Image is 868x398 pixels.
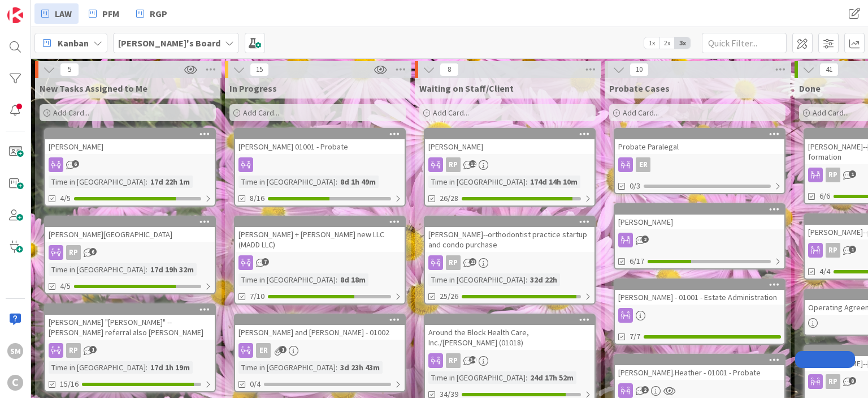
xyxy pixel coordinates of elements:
div: Around the Block Health Care, Inc./[PERSON_NAME] (01018) [425,325,594,350]
div: 32d 22h [527,273,560,286]
span: 1 [89,346,97,353]
div: 8d 1h 49m [337,176,379,188]
a: RGP [129,3,174,24]
span: 1 [849,246,856,253]
div: Probate Paralegal [615,139,784,154]
span: : [526,176,527,188]
span: 25/26 [440,290,458,302]
span: 1x [644,37,659,49]
span: : [146,176,147,188]
span: Add Card... [623,108,659,118]
div: Time in [GEOGRAPHIC_DATA] [49,176,146,188]
span: RGP [150,7,167,20]
div: RP [446,255,461,270]
div: Time in [GEOGRAPHIC_DATA] [428,371,526,384]
span: Probate Cases [609,83,670,94]
div: [PERSON_NAME] [615,204,784,229]
span: 41 [819,63,839,76]
span: LAW [55,7,72,20]
span: 5 [60,63,79,76]
span: 7/7 [630,331,640,343]
div: C [7,375,23,391]
div: Time in [GEOGRAPHIC_DATA] [428,273,526,286]
div: [PERSON_NAME] 01001 - Probate [235,139,405,154]
span: Done [799,83,821,94]
div: [PERSON_NAME] "[PERSON_NAME]" -- [PERSON_NAME] referral also [PERSON_NAME] [45,315,215,340]
div: [PERSON_NAME] "[PERSON_NAME]" -- [PERSON_NAME] referral also [PERSON_NAME] [45,305,215,340]
span: 34 [469,356,476,363]
div: [PERSON_NAME] [425,139,594,154]
div: RP [826,374,840,389]
span: 1 [279,346,287,353]
div: Time in [GEOGRAPHIC_DATA] [238,361,336,374]
span: Add Card... [433,108,469,118]
div: [PERSON_NAME] [615,215,784,229]
span: Kanban [58,36,89,50]
div: RP [446,353,461,368]
span: In Progress [229,83,277,94]
div: [PERSON_NAME] [45,139,215,154]
div: RP [446,157,461,172]
div: 3d 23h 43m [337,361,383,374]
span: 6 [72,160,79,168]
span: 4/5 [60,280,71,292]
div: ER [256,343,271,358]
div: [PERSON_NAME].Heather - 01001 - Probate [615,355,784,380]
span: 0/3 [630,180,640,192]
div: RP [425,157,594,172]
div: Time in [GEOGRAPHIC_DATA] [428,176,526,188]
b: [PERSON_NAME]'s Board [118,37,220,49]
div: RP [66,343,81,358]
div: [PERSON_NAME] and [PERSON_NAME] - 01002 [235,315,405,340]
span: : [146,263,147,276]
span: PFM [102,7,119,20]
span: 3x [675,37,690,49]
div: RP [66,245,81,260]
div: 174d 14h 10m [527,176,580,188]
div: 8d 18m [337,273,368,286]
span: 4/5 [60,192,71,204]
div: RP [45,343,215,358]
div: RP [826,168,840,182]
span: : [146,361,147,374]
div: [PERSON_NAME]--orthodontist practice startup and condo purchase [425,227,594,252]
span: 23 [469,258,476,266]
div: RP [826,243,840,258]
div: Around the Block Health Care, Inc./[PERSON_NAME] (01018) [425,315,594,350]
span: : [526,273,527,286]
div: [PERSON_NAME] and [PERSON_NAME] - 01002 [235,325,405,340]
a: PFM [82,3,126,24]
div: [PERSON_NAME].Heather - 01001 - Probate [615,365,784,380]
span: 2 [641,386,649,393]
span: : [336,273,337,286]
div: [PERSON_NAME] + [PERSON_NAME] new LLC (MADD LLC) [235,217,405,252]
span: 6/17 [630,255,644,267]
div: ER [235,343,405,358]
span: Add Card... [243,108,279,118]
div: Time in [GEOGRAPHIC_DATA] [238,273,336,286]
span: Add Card... [813,108,849,118]
span: 12 [469,160,476,168]
div: [PERSON_NAME] 01001 - Probate [235,129,405,154]
span: 7/10 [250,290,264,302]
span: 15 [250,63,269,76]
div: [PERSON_NAME] [45,129,215,154]
span: : [526,371,527,384]
span: Waiting on Staff/Client [419,83,514,94]
div: 17d 22h 1m [147,176,193,188]
div: RP [45,245,215,260]
div: ER [636,157,650,172]
div: 17d 19h 32m [147,263,197,276]
input: Quick Filter... [702,33,787,53]
span: 8 [440,63,459,76]
div: [PERSON_NAME][GEOGRAPHIC_DATA] [45,227,215,242]
div: Time in [GEOGRAPHIC_DATA] [49,361,146,374]
span: 0/4 [250,378,261,390]
span: 2 [641,236,649,243]
div: RP [425,255,594,270]
img: Visit kanbanzone.com [7,7,23,23]
a: LAW [34,3,79,24]
div: [PERSON_NAME] [425,129,594,154]
div: Time in [GEOGRAPHIC_DATA] [238,176,336,188]
div: ER [615,157,784,172]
